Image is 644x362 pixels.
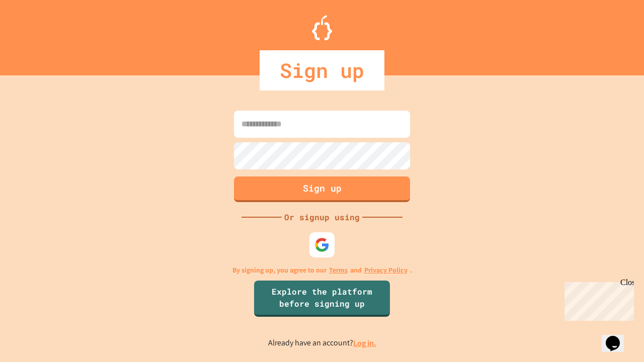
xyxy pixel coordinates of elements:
[364,265,408,276] a: Privacy Policy
[260,50,384,90] div: Sign up
[329,265,348,276] a: Terms
[602,322,634,352] iframe: chat widget
[268,337,376,349] p: Already have an account?
[232,265,412,276] p: By signing up, you agree to our and .
[312,15,332,40] img: Logo.svg
[4,4,69,64] div: Chat with us now!Close
[234,176,410,202] button: Sign up
[314,237,330,252] img: google-icon.svg
[560,278,634,321] iframe: chat widget
[254,281,390,317] a: Explore the platform before signing up
[282,211,362,223] div: Or signup using
[353,338,376,348] a: Log in.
